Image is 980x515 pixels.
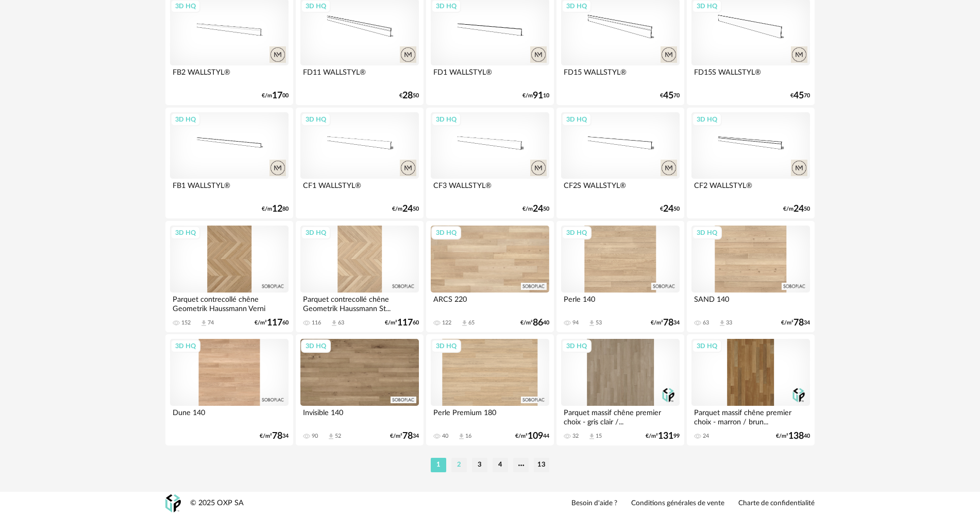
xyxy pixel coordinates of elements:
a: 3D HQ Parquet contrecollé chêne Geometrik Haussmann St... 116 Download icon 63 €/m²11760 [296,221,424,332]
span: 45 [663,92,673,99]
div: 53 [596,319,602,327]
div: 3D HQ [171,113,200,126]
div: 90 [312,433,318,440]
div: €/m 10 [522,92,549,99]
span: 24 [663,205,673,213]
a: 3D HQ ARCS 220 122 Download icon 65 €/m²8640 [426,221,554,332]
li: 3 [472,458,487,472]
span: 78 [272,433,282,440]
div: CF2S WALLSTYL® [561,179,680,199]
div: 33 [726,319,732,327]
span: Download icon [200,319,208,327]
span: 17 [272,92,282,99]
div: 3D HQ [301,113,331,126]
li: 2 [451,458,467,472]
span: 86 [533,319,543,327]
div: 152 [181,319,191,327]
div: ARCS 220 [431,293,549,313]
div: 3D HQ [431,113,461,126]
div: €/m² 44 [515,433,549,440]
div: 3D HQ [692,339,722,353]
div: 32 [572,433,579,440]
div: €/m 50 [392,205,419,213]
div: 3D HQ [431,339,461,353]
a: 3D HQ CF2S WALLSTYL® €2450 [556,108,684,219]
span: 78 [793,319,804,327]
a: 3D HQ Parquet massif chêne premier choix - marron / brun... 24 €/m²13840 [687,334,815,445]
a: 3D HQ CF2 WALLSTYL® €/m2450 [687,108,815,219]
div: €/m² 40 [520,319,549,327]
li: 1 [431,458,446,472]
div: €/m² 99 [646,433,680,440]
span: 131 [658,433,673,440]
div: FD11 WALLSTYL® [300,65,419,86]
span: Download icon [588,319,596,327]
span: Download icon [327,433,335,440]
div: Parquet contrecollé chêne Geometrik Haussmann Verni [170,293,289,313]
a: 3D HQ SAND 140 63 Download icon 33 €/m²7834 [687,221,815,332]
div: CF2 WALLSTYL® [691,179,810,199]
a: 3D HQ Parquet massif chêne premier choix - gris clair /... 32 Download icon 15 €/m²13199 [556,334,684,445]
div: 3D HQ [562,226,592,239]
a: 3D HQ Perle Premium 180 40 Download icon 16 €/m²10944 [426,334,554,445]
a: Besoin d'aide ? [571,499,617,508]
div: FD1 WALLSTYL® [431,65,549,86]
div: 63 [338,319,344,327]
div: 3D HQ [692,113,722,126]
div: 3D HQ [562,113,592,126]
div: Perle Premium 180 [431,406,549,426]
div: CF3 WALLSTYL® [431,179,549,199]
div: 3D HQ [562,339,592,353]
div: 94 [572,319,579,327]
div: FB2 WALLSTYL® [170,65,289,86]
span: 24 [402,205,413,213]
span: Download icon [458,433,465,440]
span: 78 [663,319,673,327]
div: Parquet contrecollé chêne Geometrik Haussmann St... [300,293,419,313]
span: 45 [793,92,804,99]
span: 28 [402,92,413,99]
a: Conditions générales de vente [631,499,724,508]
a: 3D HQ Parquet contrecollé chêne Geometrik Haussmann Verni 152 Download icon 74 €/m²11760 [165,221,293,332]
div: € 50 [399,92,419,99]
span: 24 [793,205,804,213]
div: €/m 80 [262,205,289,213]
span: Download icon [461,319,468,327]
span: 117 [267,319,282,327]
li: 4 [493,458,508,472]
div: 3D HQ [431,226,461,239]
div: €/m² 60 [255,319,289,327]
div: CF1 WALLSTYL® [300,179,419,199]
div: FD15 WALLSTYL® [561,65,680,86]
span: Download icon [718,319,726,327]
div: Invisible 140 [300,406,419,426]
a: 3D HQ FB1 WALLSTYL® €/m1280 [165,108,293,219]
div: € 50 [660,205,680,213]
div: © 2025 OXP SA [190,499,244,508]
div: 15 [596,433,602,440]
a: 3D HQ Invisible 140 90 Download icon 52 €/m²7834 [296,334,424,445]
div: € 70 [790,92,810,99]
span: 138 [788,433,804,440]
span: 78 [402,433,413,440]
div: FD15S WALLSTYL® [691,65,810,86]
div: €/m² 34 [651,319,680,327]
div: Dune 140 [170,406,289,426]
div: 63 [703,319,709,327]
div: SAND 140 [691,293,810,313]
div: €/m 50 [783,205,810,213]
div: Parquet massif chêne premier choix - marron / brun... [691,406,810,426]
div: 74 [208,319,214,327]
div: 65 [468,319,475,327]
div: €/m 50 [522,205,549,213]
span: 24 [533,205,543,213]
div: €/m² 40 [776,433,810,440]
div: € 70 [660,92,680,99]
a: 3D HQ Dune 140 €/m²7834 [165,334,293,445]
span: 91 [533,92,543,99]
div: €/m 00 [262,92,289,99]
span: Download icon [588,433,596,440]
div: 116 [312,319,321,327]
div: €/m² 34 [390,433,419,440]
a: Charte de confidentialité [738,499,815,508]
